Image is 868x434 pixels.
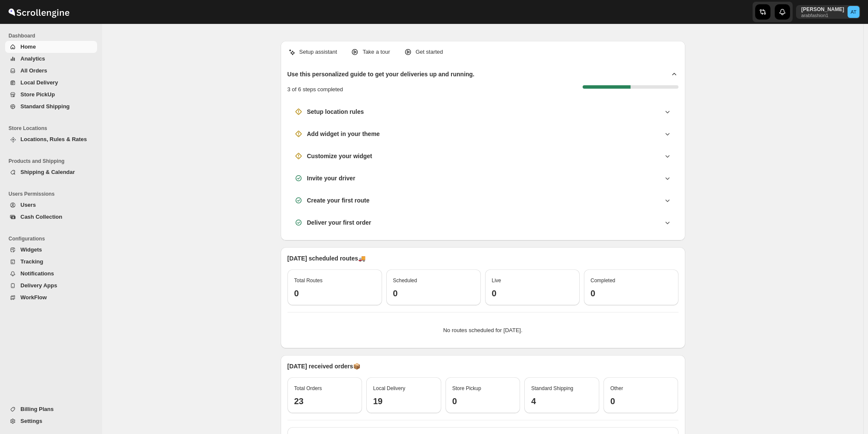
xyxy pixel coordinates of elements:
h3: Setup location rules [307,107,364,116]
p: Setup assistant [299,48,337,56]
button: Cash Collection [5,211,97,223]
span: Dashboard [9,32,98,39]
span: Store PickUp [20,91,55,98]
span: Shipping & Calendar [20,169,75,175]
h3: 0 [294,288,375,298]
h3: Customize your widget [307,152,372,160]
span: Total Orders [294,385,322,391]
text: AT [851,9,857,14]
span: Notifications [20,270,54,277]
button: Notifications [5,268,97,280]
span: All Orders [20,67,47,74]
button: WorkFlow [5,292,97,304]
span: Analytics [20,55,45,62]
h3: Deliver your first order [307,218,371,227]
p: arabfashion1 [801,13,844,18]
button: Billing Plans [5,403,97,415]
h3: 23 [294,396,356,406]
button: User menu [796,5,860,19]
span: Configurations [9,235,98,242]
p: [DATE] received orders 📦 [287,362,678,370]
h3: 0 [610,396,672,406]
p: [PERSON_NAME] [801,6,844,13]
h2: Use this personalized guide to get your deliveries up and running. [287,70,475,78]
span: Store Locations [9,125,98,132]
p: 3 of 6 steps completed [287,85,343,94]
span: Home [20,43,36,50]
span: Billing Plans [20,406,54,412]
h3: Invite your driver [307,174,356,182]
button: All Orders [5,65,97,77]
button: Delivery Apps [5,280,97,292]
h3: 0 [393,288,474,298]
h3: 0 [452,396,514,406]
span: Local Delivery [20,79,58,86]
span: Standard Shipping [20,103,70,110]
button: Home [5,41,97,53]
span: Completed [591,278,615,284]
h3: Add widget in your theme [307,130,380,138]
span: Aziz Taher [848,6,859,18]
span: Standard Shipping [531,385,573,391]
span: Cash Collection [20,214,62,220]
span: Delivery Apps [20,282,57,289]
span: Users [20,202,36,208]
button: Users [5,199,97,211]
button: Tracking [5,256,97,268]
p: Get started [416,48,443,56]
button: Widgets [5,244,97,256]
span: Widgets [20,246,42,253]
p: Take a tour [362,48,390,56]
span: Users Permissions [9,191,98,197]
span: Store Pickup [452,385,481,391]
span: Tracking [20,258,43,265]
span: Scheduled [393,278,417,284]
h3: 0 [492,288,573,298]
span: Live [492,278,501,284]
button: Locations, Rules & Rates [5,133,97,145]
img: ScrollEngine [7,1,71,23]
h3: 0 [591,288,672,298]
button: Shipping & Calendar [5,166,97,178]
button: Analytics [5,53,97,65]
span: Locations, Rules & Rates [20,136,87,142]
span: WorkFlow [20,294,47,301]
span: Settings [20,418,42,424]
span: Other [610,385,623,391]
h3: Create your first route [307,196,370,205]
p: No routes scheduled for [DATE]. [294,326,672,335]
h3: 19 [373,396,434,406]
span: Local Delivery [373,385,405,391]
button: Settings [5,415,97,427]
span: Total Routes [294,278,323,284]
p: [DATE] scheduled routes 🚚 [287,254,678,263]
span: Products and Shipping [9,158,98,165]
h3: 4 [531,396,592,406]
